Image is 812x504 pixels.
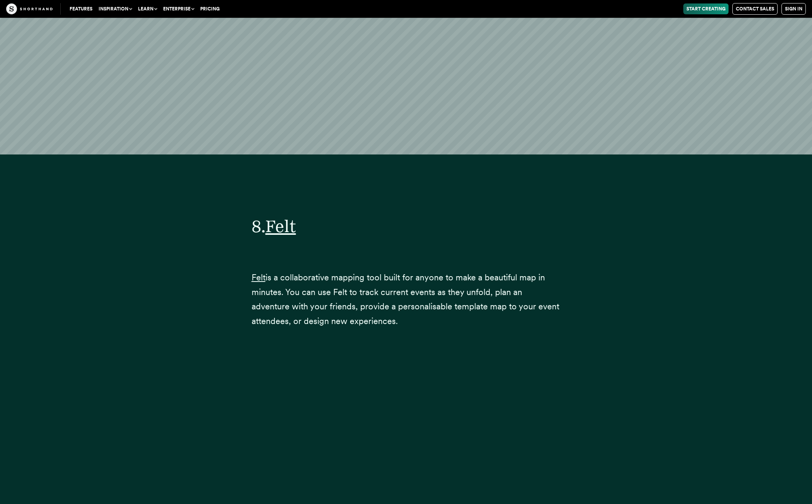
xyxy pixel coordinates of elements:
[160,3,197,14] button: Enterprise
[66,3,95,14] a: Features
[732,3,778,15] a: Contact Sales
[6,3,53,14] img: The Craft
[252,216,266,236] span: 8.
[683,3,729,14] a: Start Creating
[95,3,135,14] button: Inspiration
[252,270,561,328] p: is a collaborative mapping tool built for anyone to make a beautiful map in minutes. You can use ...
[266,216,296,236] a: Felt
[781,3,806,15] a: Sign in
[135,3,160,14] button: Learn
[252,272,266,282] a: Felt
[197,3,223,14] a: Pricing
